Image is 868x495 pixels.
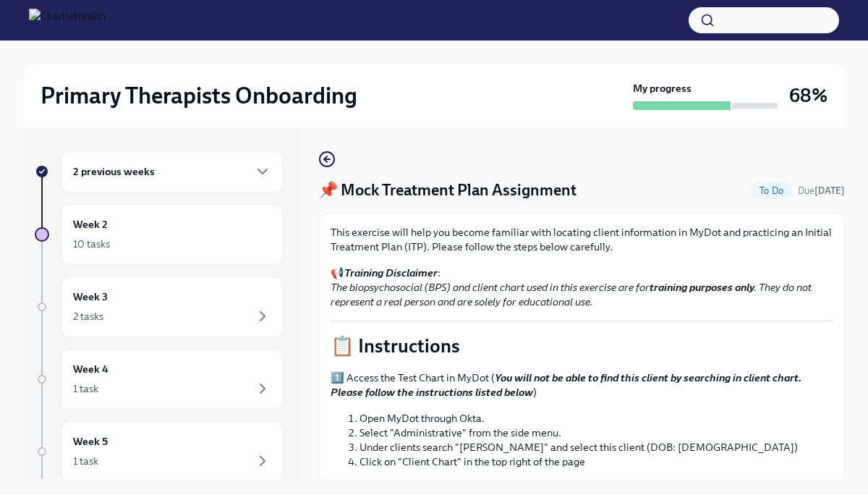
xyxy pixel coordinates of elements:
[798,184,845,198] span: August 22nd, 2025 09:00
[29,9,106,32] img: CharlieHealth
[35,421,284,482] a: Week 51 task
[359,440,833,454] li: Under clients search "[PERSON_NAME]" and select this client (DOB: [DEMOGRAPHIC_DATA])
[73,454,98,468] div: 1 task
[344,266,438,279] strong: Training Disclaimer
[331,225,833,254] p: This exercise will help you become familiar with locating client information in MyDot and practic...
[41,81,357,110] h2: Primary Therapists Onboarding
[73,216,108,232] h6: Week 2
[331,371,801,399] strong: You will not be able to find this client by searching in client chart. Please follow the instruct...
[73,164,155,179] h6: 2 previous weeks
[73,289,108,305] h6: Week 3
[73,237,110,251] div: 10 tasks
[331,266,833,309] p: 📢 :
[73,433,108,449] h6: Week 5
[35,204,284,265] a: Week 210 tasks
[73,361,109,377] h6: Week 4
[751,185,792,196] span: To Do
[789,82,827,109] h3: 68%
[73,381,98,396] div: 1 task
[331,333,833,359] p: 📋 Instructions
[650,281,754,294] strong: training purposes only
[359,454,833,469] li: Click on "Client Chart" in the top right of the page
[814,185,845,196] strong: [DATE]
[331,371,833,399] p: 1️⃣ Access the Test Chart in MyDot ( )
[359,411,833,426] li: Open MyDot through Okta.
[35,349,284,410] a: Week 41 task
[35,276,284,337] a: Week 32 tasks
[798,185,845,196] span: Due
[73,309,103,323] div: 2 tasks
[633,81,692,96] strong: My progress
[331,281,812,308] em: The biopsychosocial (BPS) and client chart used in this exercise are for . They do not represent ...
[318,179,576,201] h4: 📌 Mock Treatment Plan Assignment
[61,151,284,192] div: 2 previous weeks
[359,426,833,440] li: Select "Administrative" from the side menu.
